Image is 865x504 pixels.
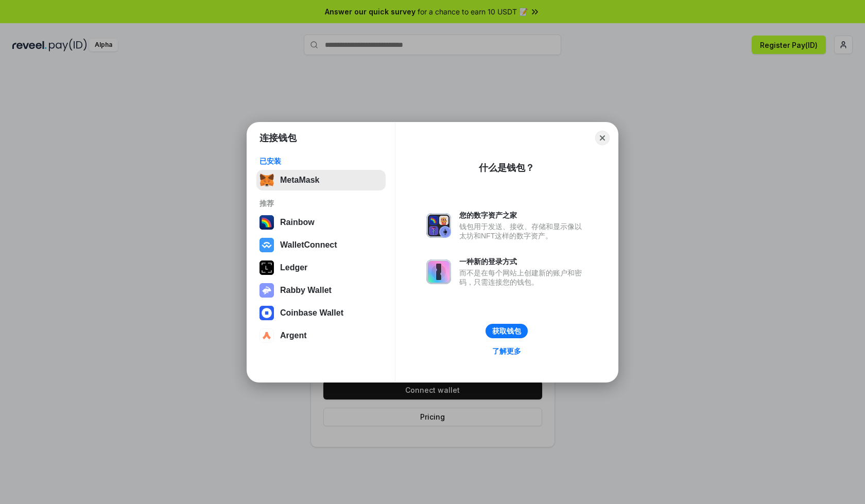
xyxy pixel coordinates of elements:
[256,303,386,323] button: Coinbase Wallet
[459,257,587,266] div: 一种新的登录方式
[426,213,451,238] img: svg+xml,%3Csvg%20xmlns%3D%22http%3A%2F%2Fwww.w3.org%2F2000%2Fsvg%22%20fill%3D%22none%22%20viewBox...
[492,326,521,336] div: 获取钱包
[280,218,315,227] div: Rainbow
[426,259,451,284] img: svg+xml,%3Csvg%20xmlns%3D%22http%3A%2F%2Fwww.w3.org%2F2000%2Fsvg%22%20fill%3D%22none%22%20viewBox...
[479,162,534,174] div: 什么是钱包？
[259,283,274,298] img: svg+xml,%3Csvg%20xmlns%3D%22http%3A%2F%2Fwww.w3.org%2F2000%2Fsvg%22%20fill%3D%22none%22%20viewBox...
[256,257,386,278] button: Ledger
[259,328,274,343] img: svg+xml,%3Csvg%20width%3D%2228%22%20height%3D%2228%22%20viewBox%3D%220%200%2028%2028%22%20fill%3D...
[459,211,587,220] div: 您的数字资产之家
[256,235,386,255] button: WalletConnect
[459,222,587,240] div: 钱包用于发送、接收、存储和显示像以太坊和NFT这样的数字资产。
[492,346,521,356] div: 了解更多
[259,306,274,320] img: svg+xml,%3Csvg%20width%3D%2228%22%20height%3D%2228%22%20viewBox%3D%220%200%2028%2028%22%20fill%3D...
[259,132,297,144] h1: 连接钱包
[280,331,307,340] div: Argent
[256,280,386,301] button: Rabby Wallet
[256,212,386,233] button: Rainbow
[259,173,274,187] img: svg+xml,%3Csvg%20fill%3D%22none%22%20height%3D%2233%22%20viewBox%3D%220%200%2035%2033%22%20width%...
[280,308,343,318] div: Coinbase Wallet
[259,215,274,230] img: svg+xml,%3Csvg%20width%3D%22120%22%20height%3D%22120%22%20viewBox%3D%220%200%20120%20120%22%20fil...
[259,238,274,252] img: svg+xml,%3Csvg%20width%3D%2228%22%20height%3D%2228%22%20viewBox%3D%220%200%2028%2028%22%20fill%3D...
[259,199,383,208] div: 推荐
[259,157,383,166] div: 已安装
[280,263,307,272] div: Ledger
[259,260,274,275] img: svg+xml,%3Csvg%20xmlns%3D%22http%3A%2F%2Fwww.w3.org%2F2000%2Fsvg%22%20width%3D%2228%22%20height%3...
[256,325,386,346] button: Argent
[486,324,528,338] button: 获取钱包
[280,286,332,295] div: Rabby Wallet
[486,344,527,358] a: 了解更多
[459,268,587,287] div: 而不是在每个网站上创建新的账户和密码，只需连接您的钱包。
[280,176,319,185] div: MetaMask
[595,131,610,145] button: Close
[280,240,337,250] div: WalletConnect
[256,170,386,190] button: MetaMask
